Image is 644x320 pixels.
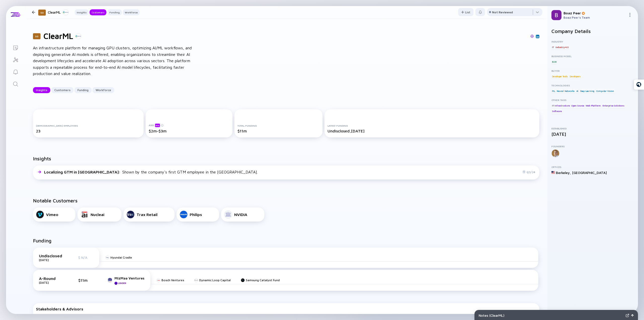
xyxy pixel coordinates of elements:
button: Insights [75,9,89,15]
a: Bosch Ventures [156,278,184,282]
div: $11m [78,278,93,282]
div: [DATE] [551,131,634,137]
h2: Notable Customers [33,198,539,203]
div: Notes ( ClearML ) [479,313,624,317]
img: Menu [628,13,632,17]
img: ClearML Linkedin Page [536,35,539,38]
div: 50 [33,33,41,39]
div: Workforce [123,10,140,15]
div: Workforce [93,86,114,94]
div: IT [551,45,554,50]
div: [DEMOGRAPHIC_DATA] Employees [36,124,141,127]
a: Trax Retail [124,207,175,222]
div: ML [551,88,556,93]
div: Boaz Peer's Team [563,16,626,19]
div: ARR [149,123,229,127]
div: Developers [569,74,581,79]
div: $11m [237,129,320,133]
button: Funding [74,87,92,93]
span: Localizing GTM in [GEOGRAPHIC_DATA] : [44,170,121,174]
button: Funding [107,9,122,15]
div: Founders [551,145,634,148]
div: Developer Tools [551,74,568,79]
div: Insights [75,10,89,15]
div: Enterprise Solutions [602,103,625,108]
div: Q3/24 [522,170,535,174]
div: Bosch Ventures [162,278,184,282]
div: IT Infrastructure [551,103,570,108]
div: 50 [38,10,46,16]
button: Customers [90,9,106,15]
div: Other Tags [551,98,634,101]
a: Search [6,78,25,90]
div: ClearML [48,9,69,15]
div: Samsung Catalyst Fund [246,278,280,282]
h2: Insights [33,156,51,161]
a: Samsung Catalyst Fund [241,278,280,282]
a: Dynamic Loop Capital [194,278,231,282]
div: Philips [190,212,202,217]
div: Customers [51,86,73,94]
div: Leader [118,282,126,285]
div: beta [155,124,160,127]
div: Undisclosed [39,254,64,258]
button: Customers [51,87,73,93]
div: Open Source [571,103,585,108]
div: Buyer [551,69,634,72]
a: Nucleai [77,207,122,222]
div: A-Round [39,276,64,281]
div: Customers [90,10,106,15]
div: Berkeley , [556,170,571,175]
div: Insights [33,86,50,94]
img: Expand Notes [626,314,629,317]
h2: Company Details [551,28,634,34]
a: Vimeo [33,207,75,222]
a: Investor Map [6,53,25,65]
div: $2m-$3m [149,129,229,133]
div: Undisclosed, [DATE] [328,129,536,133]
div: [GEOGRAPHIC_DATA] [572,170,607,175]
div: MizMaa Ventures [114,276,144,280]
div: Nucleai [91,212,104,217]
div: Industry 4.0 [555,45,569,50]
div: [DATE] [39,258,64,262]
img: United States Flag [551,171,555,174]
a: Reminders [6,65,25,78]
div: Stakeholders & Advisors [36,307,536,311]
div: Established [551,127,634,130]
div: Not Reviewed [492,10,513,14]
button: List [458,8,473,16]
img: ClearML Website [530,34,534,38]
div: Computer Vision [596,88,615,93]
div: Deep Learning [580,88,595,93]
div: Shown by the company's first GTM employee in the [GEOGRAPHIC_DATA]. [44,170,258,174]
button: Workforce [123,9,140,15]
div: Software [551,109,562,114]
a: MizMaa VenturesLeader [107,276,144,285]
img: Open Notes [631,314,634,317]
div: Dynamic Loop Capital [199,278,231,282]
div: NVIDIA [234,212,247,217]
img: Boaz Profile Picture [551,10,561,20]
div: $ N/A [78,255,93,260]
div: Vimeo [46,212,58,217]
div: Boaz Peer [563,11,626,15]
div: Latest Funding [328,124,536,127]
div: Total Funding [237,124,320,127]
div: Offices [551,165,634,168]
a: Lists [6,41,25,53]
div: Funding [74,86,92,94]
h2: Funding [33,238,52,243]
div: Technologies [551,84,634,87]
div: B2B [551,59,557,64]
div: AI [576,88,579,93]
div: Web Platform [585,103,601,108]
div: An infrastructure platform for managing GPU clusters, optimizing AI/ML workflows, and deploying g... [33,45,194,77]
div: Neural Networks [556,88,575,93]
div: Trax Retail [137,212,157,217]
div: 23 [36,129,141,133]
button: Insights [33,87,50,93]
a: Hyundai Cradle [105,256,132,259]
div: Industry [551,40,634,43]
